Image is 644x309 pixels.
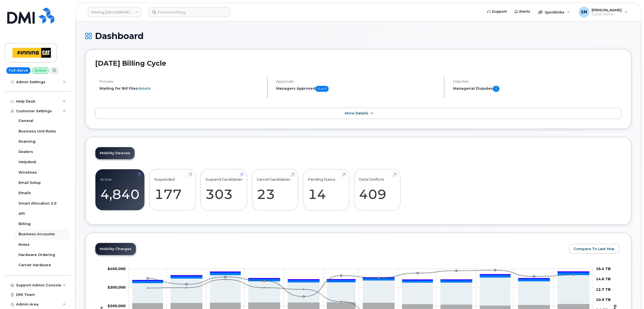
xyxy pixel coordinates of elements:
[108,285,126,289] tspan: $300,000
[453,79,621,83] h4: Disputes
[108,304,126,308] g: $0
[453,86,621,92] h5: Managerial Disputes
[569,244,619,254] button: Compare To Last Year
[205,172,242,208] a: Suspend Candidates 303
[345,111,368,115] span: More Details
[95,147,134,159] a: Mobility Devices
[596,277,611,281] tspan: 14.6 TB
[108,285,126,289] g: $0
[100,172,140,208] a: Active 4,840
[133,272,589,281] g: HST
[308,172,344,208] a: Pending Status 14
[257,172,293,208] a: Cancel Candidates 23
[359,172,395,208] a: Data Conflicts 409
[276,79,439,83] h4: Approvals
[95,59,621,67] h2: [DATE] Billing Cycle
[99,86,262,91] li: Waiting for Bill Files
[99,79,262,83] h4: Process
[133,275,589,305] g: Features
[138,86,151,90] a: details
[596,287,611,291] tspan: 12.7 TB
[154,172,191,208] a: Suspended 177
[596,266,611,271] tspan: 16.4 TB
[276,86,439,92] h5: Managers Approved
[95,243,136,255] a: Mobility Charges
[596,297,611,302] tspan: 10.9 TB
[583,36,631,45] button: Customer Card
[108,266,126,271] tspan: $400,000
[133,272,589,283] g: GST
[85,31,580,41] h1: Dashboard
[574,246,615,251] span: Compare To Last Year
[133,272,589,280] g: QST
[493,86,499,92] span: 0
[315,86,329,92] span: 0 of 0
[108,304,126,308] tspan: $200,000
[108,266,126,271] g: $0
[133,272,589,281] g: PST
